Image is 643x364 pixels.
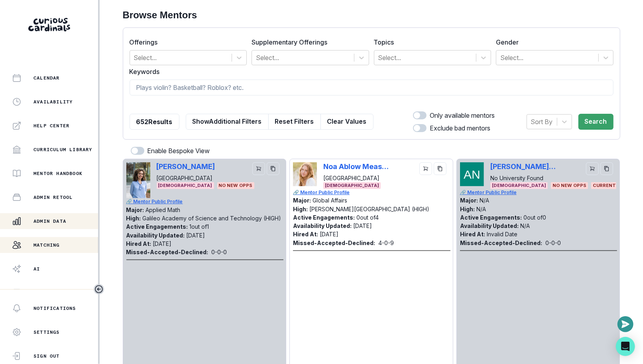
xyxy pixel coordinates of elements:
button: cart [252,162,265,175]
button: cart [586,162,599,175]
span: No New Opps [217,182,254,189]
p: Major: [293,197,311,204]
p: Major: [460,197,478,204]
p: Missed-Accepted-Declined: [126,248,208,256]
p: 652 Results [136,117,173,127]
p: 4 - 0 - 9 [378,239,394,247]
label: Offerings [130,37,242,47]
p: High: [126,215,141,222]
a: 🔗 Mentor Public Profile [293,189,450,196]
p: Mentor Handbook [33,170,83,177]
p: High: [293,206,308,212]
p: Hired At: [126,240,151,247]
button: Open or close messaging widget [617,316,633,332]
p: [DATE] [153,240,172,247]
p: N/A [520,222,530,229]
p: N/A [480,197,489,204]
p: [PERSON_NAME] [157,162,215,171]
p: Active Engagements: [460,214,522,221]
p: Invalid Date [487,231,517,237]
p: 0 - 0 - 0 [545,239,561,247]
label: Topics [374,37,487,47]
p: Global Affairs [313,197,347,204]
p: Availability [33,99,73,105]
p: Notifications [33,305,76,311]
button: Reset Filters [268,114,321,130]
p: Availability Updated: [126,232,185,239]
p: Availability Updated: [460,222,519,229]
button: ShowAdditional Filters [186,114,269,130]
p: Active Engagements: [126,223,188,230]
p: [GEOGRAPHIC_DATA] [157,174,215,182]
label: Gender [496,37,609,47]
p: Only available mentors [430,111,495,120]
p: 0 out of 4 [356,214,379,221]
p: Noa Ablow Measelle [323,162,389,171]
p: [DATE] [320,231,338,237]
p: N/A [476,206,486,212]
p: Settings [33,329,60,335]
p: [PERSON_NAME] [PERSON_NAME] [490,162,556,171]
h2: Browse Mentors [123,10,620,21]
button: Toggle sidebar [94,284,104,294]
p: Sign Out [33,353,60,359]
p: Help Center [33,123,69,129]
button: copy [434,162,446,175]
button: cart [419,162,432,175]
p: Enable Bespoke View [147,146,210,156]
p: Hired At: [293,231,318,237]
label: Supplementary Offerings [252,37,364,47]
p: Admin Data [33,218,66,224]
p: Exclude bad mentors [430,123,490,133]
div: Open Intercom Messenger [616,337,635,356]
p: Availability Updated: [293,222,352,229]
p: Major: [126,206,144,213]
button: Clear Values [321,114,374,130]
p: Matching [33,242,60,248]
p: High: [460,206,475,212]
p: [DATE] [353,222,372,229]
span: [DEMOGRAPHIC_DATA] [323,182,381,189]
p: 0 out of 0 [523,214,546,221]
button: copy [267,162,279,175]
span: [DEMOGRAPHIC_DATA] [490,182,548,189]
img: Picture of Victoria Duran-Valero [126,162,150,198]
img: Picture of Noa Ablow Measelle [293,162,317,186]
p: Hired At: [460,231,485,237]
p: No University Found [490,174,556,182]
a: 🔗 Mentor Public Profile [460,189,617,196]
p: Galileo Academy of Science and Technology (HIGH) [143,215,281,222]
p: AI [33,266,40,272]
input: Plays violin? Basketball? Roblox? etc. [130,80,614,95]
p: Applied Math [146,206,181,213]
p: [DATE] [187,232,205,239]
button: Search [578,114,614,130]
p: Calendar [33,75,60,81]
p: Curriculum Library [33,146,92,153]
p: Missed-Accepted-Declined: [293,239,375,247]
span: [DEMOGRAPHIC_DATA] [157,182,214,189]
span: No New Opps [551,182,588,189]
img: Curious Cardinals Logo [28,18,70,31]
button: copy [600,162,613,175]
label: Keywords [130,67,609,76]
p: [PERSON_NAME][GEOGRAPHIC_DATA] (HIGH) [309,206,429,212]
p: 0 - 0 - 0 [212,248,227,256]
p: 1 out of 1 [190,223,209,230]
img: Picture of Alexandra Garrison Neville [460,162,484,186]
a: 🔗 Mentor Public Profile [126,198,284,205]
p: Admin Retool [33,194,73,200]
p: [GEOGRAPHIC_DATA] [323,174,389,182]
p: Missed-Accepted-Declined: [460,239,542,247]
p: Active Engagements: [293,214,355,221]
